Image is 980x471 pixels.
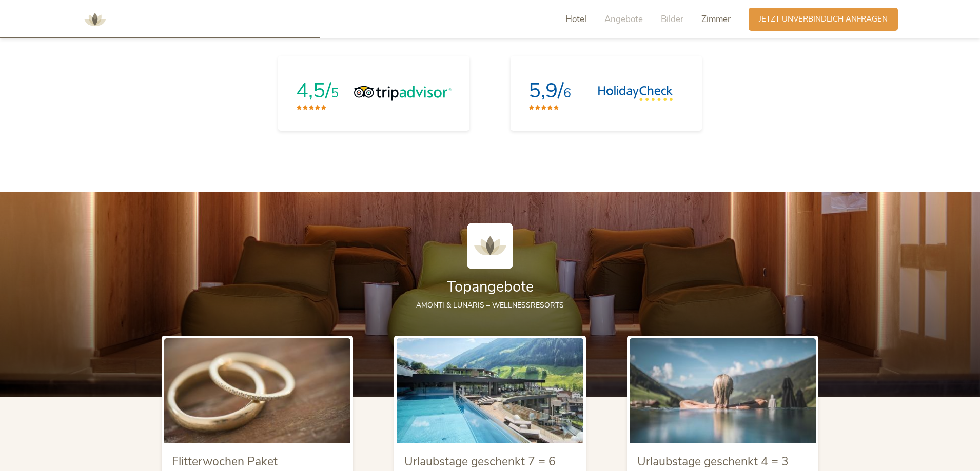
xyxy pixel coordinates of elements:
[354,86,452,101] img: Tripadvisor
[630,338,816,443] img: Urlaubstage geschenkt 4 = 3
[164,338,350,443] img: Flitterwochen Paket
[604,13,643,25] span: Angebote
[661,13,683,25] span: Bilder
[598,86,673,101] img: HolidayCheck
[759,14,888,25] span: Jetzt unverbindlich anfragen
[296,77,331,105] span: 4,5/
[416,300,564,310] span: AMONTI & LUNARIS – Wellnessresorts
[404,454,556,469] span: Urlaubstage geschenkt 7 = 6
[701,13,731,25] span: Zimmer
[528,77,563,105] span: 5,9/
[637,454,789,469] span: Urlaubstage geschenkt 4 = 3
[172,454,278,469] span: Flitterwochen Paket
[80,4,110,35] img: AMONTI & LUNARIS Wellnessresort
[397,338,583,443] img: Urlaubstage geschenkt 7 = 6
[331,85,339,102] span: 5
[278,56,469,131] a: 4,5/5Tripadvisor
[80,15,110,23] a: AMONTI & LUNARIS Wellnessresort
[467,223,513,269] img: AMONTI & LUNARIS Wellnessresort
[565,13,586,25] span: Hotel
[511,56,702,131] a: 5,9/6HolidayCheck
[563,85,571,102] span: 6
[447,277,534,297] span: Topangebote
